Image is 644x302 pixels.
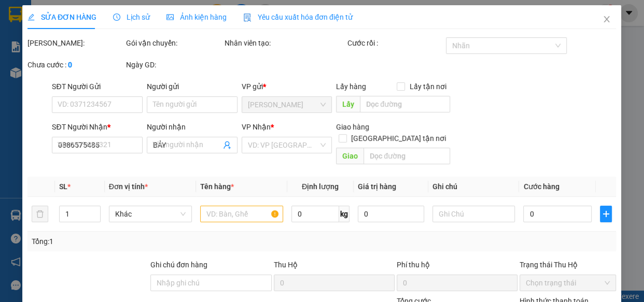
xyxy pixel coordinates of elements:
[337,148,364,164] span: Giao
[405,81,451,92] span: Lấy tận nơi
[302,182,339,191] span: Định lượng
[8,68,24,79] span: CR :
[126,59,222,70] div: Ngày GD:
[347,37,444,49] div: Cước rồi :
[432,206,515,222] input: Ghi Chú
[52,121,143,133] div: SĐT Người Nhận
[147,81,238,92] div: Người gửi
[9,45,92,59] div: 0396642207
[114,13,150,21] span: Lịch sử
[339,206,349,222] span: kg
[59,182,67,191] span: SL
[248,97,326,112] span: Hồ Chí Minh
[600,206,612,222] button: plus
[167,13,227,21] span: Ảnh kiện hàng
[27,59,124,70] div: Chưa cước :
[151,261,208,269] label: Ghi chú đơn hàng
[167,13,174,21] span: picture
[32,206,48,222] button: delete
[27,13,96,21] span: SỬA ĐƠN HÀNG
[99,9,183,34] div: VP [PERSON_NAME]
[397,259,517,275] div: Phí thu hộ
[200,182,234,191] span: Tên hàng
[9,9,25,20] span: Gửi:
[200,206,283,222] input: VD: Bàn, Ghế
[520,259,617,270] div: Trạng thái Thu Hộ
[115,206,186,222] span: Khác
[27,37,124,49] div: [PERSON_NAME]:
[126,37,222,49] div: Gói vận chuyển:
[347,133,451,144] span: [GEOGRAPHIC_DATA] tận nơi
[109,182,148,191] span: Đơn vị tính
[526,275,610,291] span: Chọn trạng thái
[358,182,396,191] span: Giá trị hàng
[242,123,271,131] span: VP Nhận
[244,13,353,21] span: Yêu cầu xuất hóa đơn điện tử
[32,236,249,247] div: Tổng: 1
[364,148,451,164] input: Dọc đường
[337,96,360,112] span: Lấy
[242,81,332,92] div: VP gửi
[244,13,252,22] img: icon
[360,96,451,112] input: Dọc đường
[337,82,367,91] span: Lấy hàng
[428,177,520,197] th: Ghi chú
[603,15,611,23] span: close
[27,13,35,21] span: edit
[147,121,238,133] div: Người nhận
[99,46,183,61] div: 0388984859
[151,275,272,291] input: Ghi chú đơn hàng
[9,32,92,45] div: LỘC
[114,13,121,21] span: clock-circle
[99,34,183,46] div: PHÚC
[9,9,92,32] div: [PERSON_NAME]
[601,210,612,218] span: plus
[524,182,559,191] span: Cước hàng
[225,37,345,49] div: Nhân viên tạo:
[593,5,622,34] button: Close
[99,10,124,21] span: Nhận:
[8,67,93,79] div: 30.000
[274,261,298,269] span: Thu Hộ
[337,123,370,131] span: Giao hàng
[68,61,72,69] b: 0
[223,141,231,149] span: user-add
[52,81,143,92] div: SĐT Người Gửi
